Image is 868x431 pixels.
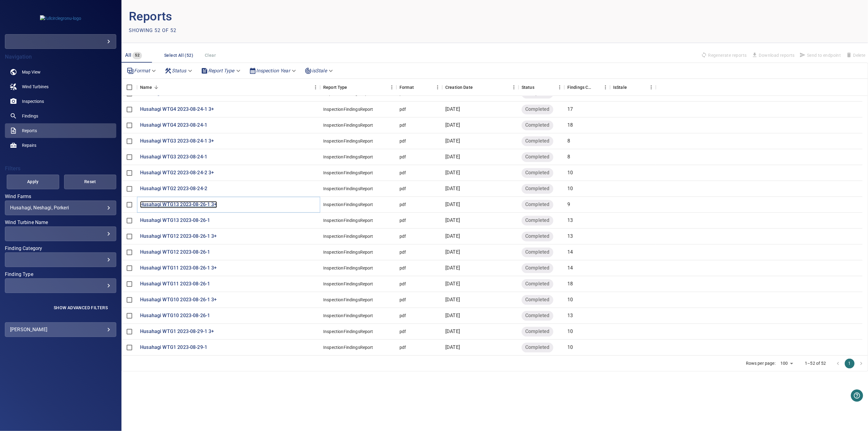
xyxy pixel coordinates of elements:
[323,313,373,319] div: InspectionFindingsReport
[522,185,553,192] span: Completed
[522,328,553,335] span: Completed
[5,123,116,138] a: reports active
[140,233,217,240] p: Husahagi WTG12 2023-08-26-1 3+
[140,265,217,272] a: Husahagi WTG11 2023-08-26-1 3+
[40,15,81,21] img: fullcirclegronu-logo
[125,52,131,58] span: All
[567,233,573,240] p: 13
[567,281,573,288] p: 18
[140,312,210,319] p: Husahagi WTG10 2023-08-26-1
[247,65,300,76] div: Inspection Year
[445,154,460,161] p: [DATE]
[140,185,207,192] p: Husahagi WTG2 2023-08-24-2
[445,281,460,288] p: [DATE]
[22,142,36,148] span: Repairs
[445,296,460,303] p: [DATE]
[567,249,573,256] p: 14
[845,359,855,368] button: page 1
[746,360,776,366] p: Rows per page:
[140,281,210,288] a: Husahagi WTG11 2023-08-26-1
[445,217,460,224] p: [DATE]
[5,278,116,293] div: Finding Type
[22,128,37,134] span: Reports
[414,83,422,92] button: Sort
[445,344,460,351] p: [DATE]
[323,122,373,128] div: InspectionFindingsReport
[400,313,406,319] div: pdf
[5,246,116,251] label: Finding Category
[592,83,601,92] button: Sort
[162,65,196,76] div: Status
[522,106,553,113] span: Completed
[140,106,214,113] p: Husahagi WTG4 2023-08-24-1 3+
[519,79,564,96] div: Status
[567,154,570,161] p: 8
[208,68,234,74] em: Report Type
[14,178,52,186] span: Apply
[320,79,396,96] div: Report Type
[445,312,460,319] p: [DATE]
[400,281,406,287] div: pdf
[445,122,460,129] p: [DATE]
[5,220,116,225] label: Wind Turbine Name
[22,98,44,104] span: Inspections
[778,359,795,368] div: 100
[567,106,573,113] p: 17
[172,68,186,74] em: Status
[72,178,109,186] span: Reset
[5,79,116,94] a: windturbines noActive
[137,79,320,96] div: Name
[400,233,406,239] div: pdf
[445,106,460,113] p: [DATE]
[312,68,327,74] em: isStale
[433,83,442,92] button: Menu
[256,68,290,74] em: Inspection Year
[323,154,373,160] div: InspectionFindingsReport
[5,226,116,241] div: Wind Turbine Name
[522,344,553,351] span: Completed
[400,249,406,255] div: pdf
[323,79,347,96] div: Report Type
[509,83,519,92] button: Menu
[140,138,214,145] a: Husahagi WTG3 2023-08-24-1 3+
[400,154,406,160] div: pdf
[567,169,573,176] p: 10
[445,79,473,96] div: Creation Date
[522,154,553,161] span: Completed
[132,52,142,59] span: 52
[5,201,116,215] div: Wind Farms
[522,312,553,319] span: Completed
[140,296,217,303] a: Husahagi WTG10 2023-08-26-1 3+
[140,122,207,129] p: Husahagi WTG4 2023-08-24-1
[564,79,610,96] div: Findings Count
[140,79,152,96] div: Name
[400,217,406,223] div: pdf
[567,122,573,129] p: 18
[323,328,373,335] div: InspectionFindingsReport
[400,106,406,112] div: pdf
[140,154,207,161] a: Husahagi WTG3 2023-08-24-1
[567,185,573,192] p: 10
[445,233,460,240] p: [DATE]
[323,217,373,223] div: InspectionFindingsReport
[323,170,373,176] div: InspectionFindingsReport
[522,281,553,288] span: Completed
[64,175,117,189] button: Reset
[129,27,176,34] p: Showing 52 of 52
[140,169,214,176] p: Husahagi WTG2 2023-08-24-2 3+
[567,296,573,303] p: 10
[323,106,373,112] div: InspectionFindingsReport
[601,83,610,92] button: Menu
[442,79,519,96] div: Creation Date
[198,65,244,76] div: Report Type
[323,249,373,255] div: InspectionFindingsReport
[567,138,570,145] p: 8
[445,249,460,256] p: [DATE]
[400,170,406,176] div: pdf
[5,252,116,267] div: Finding Category
[400,328,406,335] div: pdf
[396,79,442,96] div: Format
